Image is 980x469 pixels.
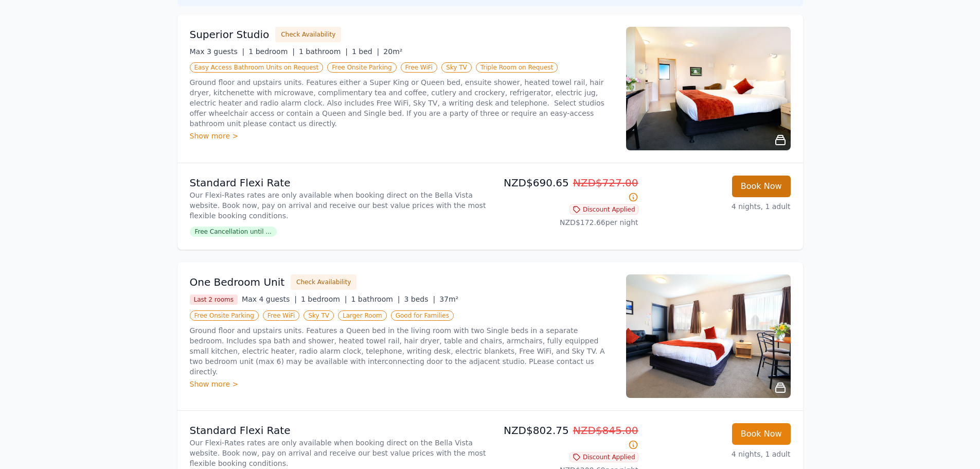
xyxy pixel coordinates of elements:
[242,295,297,303] span: Max 4 guests |
[494,423,638,452] p: NZD$802.75
[338,310,387,321] span: Larger Room
[275,27,341,42] button: Check Availability
[301,295,347,303] span: 1 bedroom |
[190,310,259,321] span: Free Onsite Parking
[569,452,638,462] span: Discount Applied
[404,295,436,303] span: 3 beds |
[383,47,402,56] span: 20m²
[573,424,638,437] span: NZD$845.00
[351,295,400,303] span: 1 bathroom |
[441,62,472,73] span: Sky TV
[263,310,300,321] span: Free WiFi
[190,131,614,141] div: Show more >
[327,62,396,73] span: Free Onsite Parking
[190,47,245,56] span: Max 3 guests |
[291,274,357,290] button: Check Availability
[573,177,638,189] span: NZD$727.00
[190,423,486,438] p: Standard Flexi Rate
[401,62,438,73] span: Free WiFi
[190,379,614,389] div: Show more >
[352,47,379,56] span: 1 bed |
[732,423,791,445] button: Book Now
[732,176,791,197] button: Book Now
[299,47,348,56] span: 1 bathroom |
[647,201,791,212] p: 4 nights, 1 adult
[190,325,614,377] p: Ground floor and upstairs units. Features a Queen bed in the living room with two Single beds in ...
[391,310,454,321] span: Good for Families
[494,217,638,228] p: NZD$172.66 per night
[494,176,638,204] p: NZD$690.65
[190,27,270,42] h3: Superior Studio
[569,204,638,215] span: Discount Applied
[439,295,458,303] span: 37m²
[304,310,334,321] span: Sky TV
[190,227,277,237] span: Free Cancellation until ...
[190,176,486,190] p: Standard Flexi Rate
[190,438,486,468] p: Our Flexi-Rates rates are only available when booking direct on the Bella Vista website. Book now...
[190,77,614,129] p: Ground floor and upstairs units. Features either a Super King or Queen bed, ensuite shower, heate...
[248,47,295,56] span: 1 bedroom |
[476,62,558,73] span: Triple Room on Request
[190,275,285,289] h3: One Bedroom Unit
[190,62,324,73] span: Easy Access Bathroom Units on Request
[647,449,791,459] p: 4 nights, 1 adult
[190,190,486,221] p: Our Flexi-Rates rates are only available when booking direct on the Bella Vista website. Book now...
[190,294,238,305] span: Last 2 rooms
